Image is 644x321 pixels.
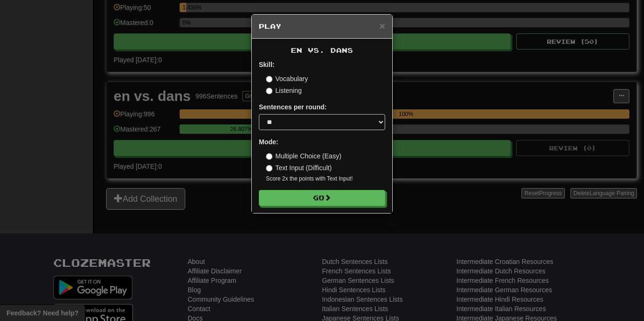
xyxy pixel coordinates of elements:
[259,61,274,68] strong: Skill:
[259,190,385,206] button: Go
[266,86,302,95] label: Listening
[266,76,272,82] input: Vocabulary
[266,153,272,160] input: Multiple Choice (Easy)
[259,102,327,112] label: Sentences per round:
[259,22,385,31] h5: Play
[266,151,341,161] label: Multiple Choice (Easy)
[266,175,385,183] small: Score 2x the points with Text Input !
[291,46,353,54] span: en vs. dans
[266,165,272,172] input: Text Input (Difficult)
[266,74,308,83] label: Vocabulary
[266,163,332,173] label: Text Input (Difficult)
[266,88,272,94] input: Listening
[380,21,385,31] button: Close
[380,20,385,31] span: ×
[259,138,278,146] strong: Mode:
